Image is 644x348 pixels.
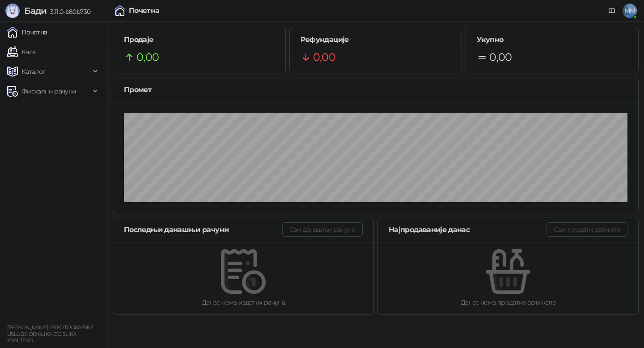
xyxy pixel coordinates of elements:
h5: Рефундације [301,34,451,45]
span: 0,00 [489,49,512,66]
h5: Продаје [124,34,275,45]
span: Бади [24,5,47,16]
div: Последњи данашњи рачуни [124,224,282,235]
span: MM [623,4,637,18]
button: Сви данашњи рачуни [282,222,363,237]
div: Данас нема продатих артикала [392,297,624,307]
button: Сви продати артикли [547,222,627,237]
span: Фискални рачуни [21,82,76,100]
div: Најпродаваније данас [389,224,547,235]
span: Каталог [21,63,46,81]
span: 3.11.0-b80b730 [47,8,90,16]
h5: Укупно [477,34,627,45]
small: [PERSON_NAME] PR FOTOGRAFSKE USLUGE OD KLIKA DO SLIKA KRALJEVO [7,324,93,344]
a: Каса [7,43,35,61]
a: Почетна [7,23,47,41]
span: 0,00 [136,49,159,66]
img: Logo [5,4,20,18]
div: Почетна [129,7,160,14]
div: Данас нема издатих рачуна [127,297,359,307]
span: 0,00 [313,49,335,66]
a: Документација [605,4,619,18]
div: Промет [124,84,627,95]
